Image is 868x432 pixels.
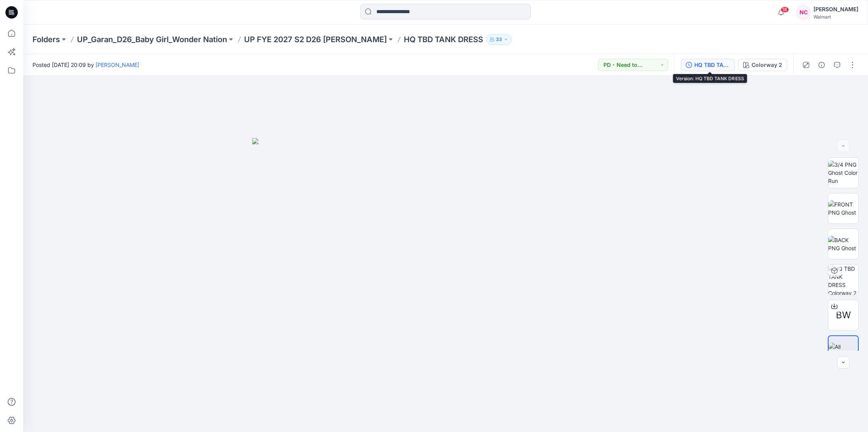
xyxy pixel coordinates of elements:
div: HQ TBD TANK DRESS [694,61,730,69]
button: HQ TBD TANK DRESS [681,59,735,71]
img: FRONT PNG Ghost [828,200,858,217]
div: Walmart [813,14,858,20]
button: 33 [486,34,512,45]
p: 33 [496,35,502,44]
span: 18 [781,7,789,13]
img: BACK PNG Ghost [828,236,858,252]
a: [PERSON_NAME] [96,61,139,68]
span: Posted [DATE] 20:09 by [32,61,139,69]
a: Folders [32,34,60,45]
span: BW [836,308,851,322]
img: HQ TBD TANK DRESS Colorway 2 [828,265,858,295]
a: UP FYE 2027 S2 D26 [PERSON_NAME] [244,34,387,45]
img: 3/4 PNG Ghost Color Run [828,161,858,185]
div: [PERSON_NAME] [813,5,858,14]
div: NC [796,5,810,19]
div: Colorway 2 [752,61,782,69]
a: UP_Garan_D26_Baby Girl_Wonder Nation [77,34,227,45]
button: Details [815,59,828,71]
button: Colorway 2 [738,59,787,71]
img: All colorways [829,343,858,359]
p: HQ TBD TANK DRESS [404,34,483,45]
